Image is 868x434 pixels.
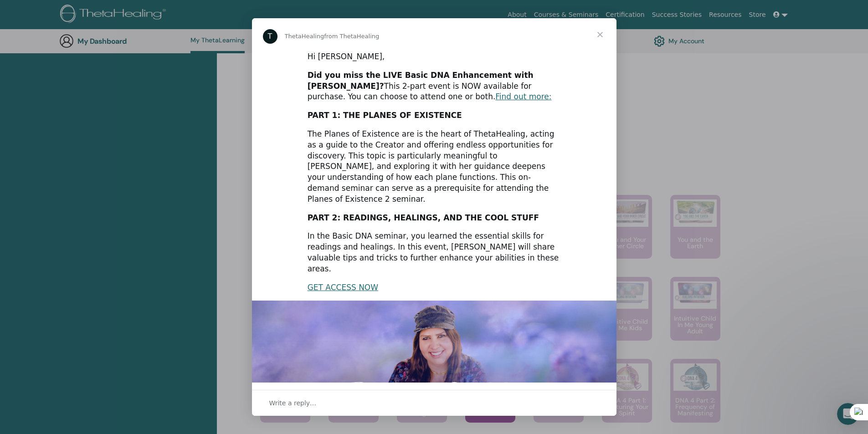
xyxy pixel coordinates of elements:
a: Find out more: [495,92,551,101]
b: PART 1: THE PLANES OF EXISTENCE [308,111,462,120]
span: from ThetaHealing [324,33,379,40]
span: Write a reply… [269,397,317,409]
div: The Planes of Existence are is the heart of ThetaHealing, acting as a guide to the Creator and of... [308,129,561,205]
div: This 2-part event is NOW available for purchase. You can choose to attend one or both. [308,70,561,102]
span: ThetaHealing [285,33,324,40]
div: Hi [PERSON_NAME], [308,51,561,62]
div: In the Basic DNA seminar, you learned the essential skills for readings and healings. In this eve... [308,231,561,274]
b: Did you miss the LIVE Basic DNA Enhancement with [PERSON_NAME]? [308,71,534,91]
b: PART 2: READINGS, HEALINGS, AND THE COOL STUFF [308,213,539,222]
div: Profile image for ThetaHealing [263,29,277,44]
a: GET ACCESS NOW [308,283,378,292]
span: Close [584,18,616,51]
div: Open conversation and reply [252,390,616,416]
